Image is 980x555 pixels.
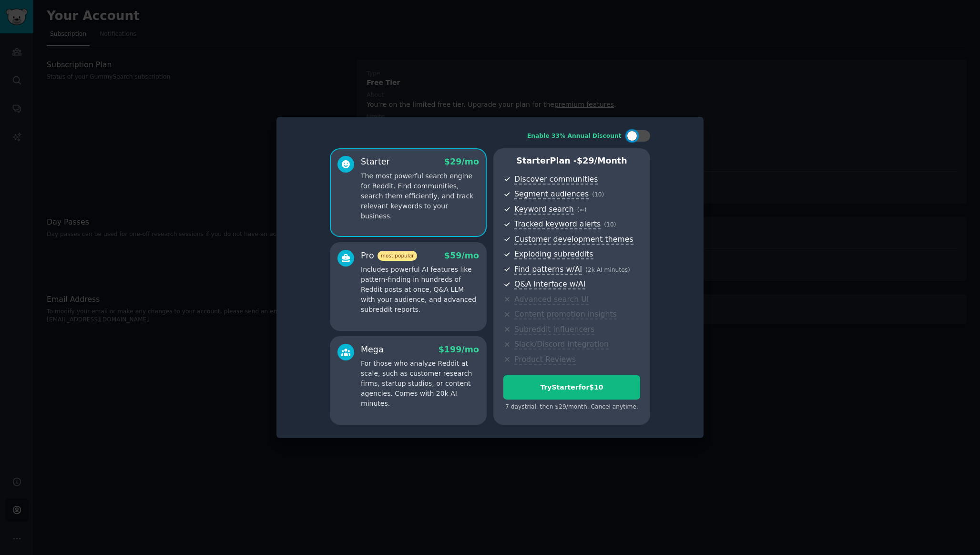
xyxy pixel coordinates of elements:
div: 7 days trial, then $ 29 /month . Cancel anytime. [503,403,640,411]
button: TryStarterfor$10 [503,375,640,400]
span: most popular [378,251,418,261]
div: Pro [361,250,417,262]
span: Q&A interface w/AI [514,279,585,289]
span: Find patterns w/AI [514,265,582,275]
span: $ 199 /mo [439,345,479,354]
span: Product Reviews [514,355,576,365]
div: Starter [361,156,390,168]
span: $ 59 /mo [444,251,479,260]
span: $ 29 /month [577,156,627,165]
span: Keyword search [514,205,574,215]
p: The most powerful search engine for Reddit. Find communities, search them efficiently, and track ... [361,171,479,221]
div: Enable 33% Annual Discount [527,132,622,141]
span: Segment audiences [514,189,589,199]
span: $ 29 /mo [444,157,479,166]
p: Starter Plan - [503,155,640,167]
span: ( 10 ) [604,221,616,228]
span: Subreddit influencers [514,325,594,335]
span: Advanced search UI [514,295,589,305]
span: Exploding subreddits [514,249,593,259]
span: ( 2k AI minutes ) [585,267,630,273]
p: For those who analyze Reddit at scale, such as customer research firms, startup studios, or conte... [361,359,479,409]
p: Includes powerful AI features like pattern-finding in hundreds of Reddit posts at once, Q&A LLM w... [361,265,479,315]
div: Mega [361,344,384,356]
span: Customer development themes [514,235,633,245]
span: Discover communities [514,175,598,185]
span: ( ∞ ) [577,206,587,213]
span: Slack/Discord integration [514,339,609,349]
span: Content promotion insights [514,309,617,319]
span: ( 10 ) [592,191,604,198]
span: Tracked keyword alerts [514,219,601,229]
div: Try Starter for $10 [504,382,640,392]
